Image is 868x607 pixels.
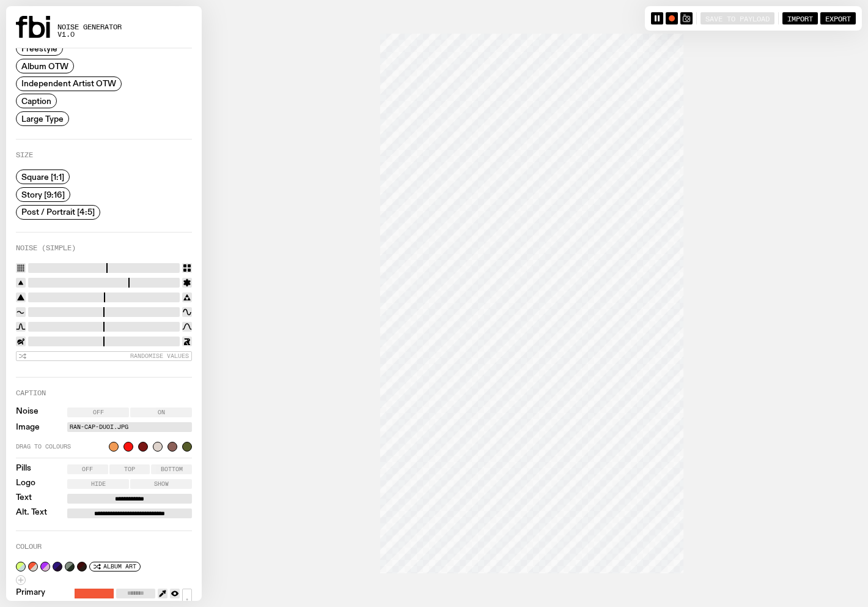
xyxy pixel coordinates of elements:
label: Text [16,494,32,504]
label: Colour [16,543,42,550]
span: v1.0 [57,31,122,38]
span: Noise Generator [57,24,122,31]
span: Export [825,14,851,22]
span: Save to Payload [705,14,770,22]
label: Image [16,423,40,431]
label: Logo [16,479,35,489]
label: Caption [16,390,46,397]
span: On [158,409,165,415]
span: Randomise Values [130,352,189,359]
button: Randomise Values [16,351,192,361]
label: Primary [16,589,45,598]
span: Story [9:16] [21,190,65,199]
label: Size [16,152,33,158]
span: Off [82,466,93,472]
span: Top [124,466,135,472]
span: Post / Portrait [4:5] [21,207,95,217]
span: Show [154,481,169,487]
span: Independent Artist OTW [21,79,116,88]
span: Album Art [103,563,136,570]
span: Freestyle [21,44,57,53]
label: Pills [16,464,31,474]
label: Noise (Simple) [16,245,76,251]
button: Save to Payload [701,12,774,24]
label: Ran-Cap-Duoi.jpg [70,422,189,432]
button: Export [820,12,856,24]
span: Drag to colours [16,444,104,450]
span: Square [1:1] [21,173,64,182]
span: Album OTW [21,61,68,70]
span: Caption [21,97,51,106]
span: Hide [91,481,106,487]
span: Off [93,409,104,415]
label: Alt. Text [16,508,47,518]
label: Noise [16,408,39,417]
button: Album Art [89,562,141,572]
span: Large Type [21,114,64,123]
span: Bottom [161,466,183,472]
button: Import [782,12,818,24]
span: Import [787,14,813,22]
